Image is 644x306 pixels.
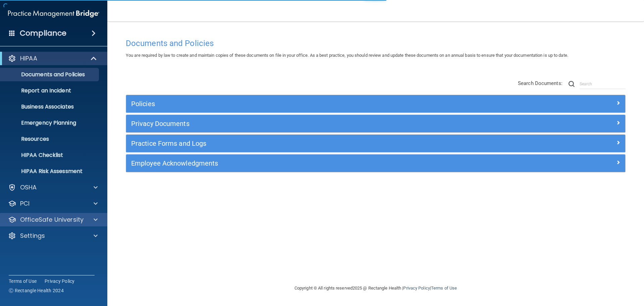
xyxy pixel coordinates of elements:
p: Emergency Planning [4,120,96,126]
a: Terms of Use [9,278,37,285]
a: Settings [8,232,98,240]
p: PCI [20,200,30,208]
a: OfficeSafe University [8,216,98,224]
p: Resources [4,136,96,142]
img: ic-search.3b580494.png [569,81,575,87]
div: Copyright © All rights reserved 2025 @ Rectangle Health | | [253,277,498,299]
p: Settings [20,232,45,240]
p: HIPAA Checklist [4,152,96,159]
p: OSHA [20,183,37,191]
p: Report an Incident [4,87,96,94]
h4: Documents and Policies [126,39,626,48]
p: OfficeSafe University [20,216,84,224]
a: HIPAA [8,54,97,62]
a: Policies [131,98,620,109]
h5: Employee Acknowledgments [131,160,495,167]
p: Documents and Policies [4,71,96,78]
p: HIPAA Risk Assessment [4,168,96,175]
a: PCI [8,200,98,208]
h5: Policies [131,100,495,107]
p: HIPAA [20,54,37,62]
img: PMB logo [8,7,99,20]
a: Privacy Documents [131,118,620,129]
h5: Privacy Documents [131,120,495,127]
a: Practice Forms and Logs [131,138,620,149]
p: Business Associates [4,103,96,110]
h5: Practice Forms and Logs [131,140,495,147]
a: Privacy Policy [45,278,75,285]
span: Ⓒ Rectangle Health 2024 [9,287,64,294]
a: Employee Acknowledgments [131,158,620,169]
input: Search [580,79,626,89]
a: Terms of Use [431,286,457,291]
h4: Compliance [20,29,66,38]
span: Search Documents: [518,80,562,86]
a: Privacy Policy [403,286,430,291]
span: You are required by law to create and maintain copies of these documents on file in your office. ... [126,53,568,58]
a: OSHA [8,183,98,191]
